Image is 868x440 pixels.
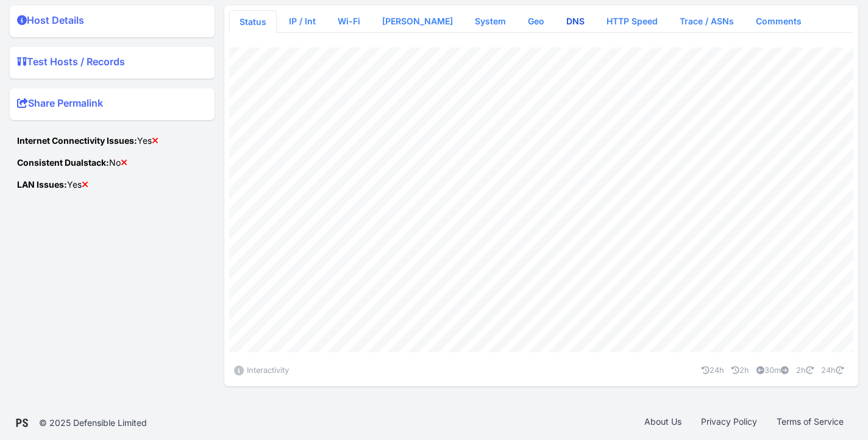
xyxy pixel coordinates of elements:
a: Status [230,11,276,33]
summary: Host Details [17,13,207,32]
a: Comments [746,10,811,32]
a: 2h [791,366,814,375]
a: Privacy Policy [691,416,767,430]
a: About Us [635,416,691,430]
summary: Test Hosts / Records [17,54,207,74]
a: IP / Int [279,10,325,32]
a: Geo [518,10,554,32]
strong: LAN Issues: [17,179,67,190]
a: System [465,10,516,32]
strong: Consistent Dualstack: [17,157,109,168]
div: © 2025 Defensible Limited [39,417,147,429]
a: Wi-Fi [328,10,370,32]
a: 30m [752,366,789,375]
strong: Internet Connectivity Issues: [17,135,137,146]
a: Trace / ASNs [670,10,744,32]
span: Yes [17,135,158,146]
a: Terms of Service [767,416,853,430]
span: No [17,157,127,168]
a: DNS [557,10,594,32]
a: 2h [727,366,749,375]
a: 24h [816,366,853,375]
a: [PERSON_NAME] [372,10,463,32]
summary: Share Permalink [17,96,207,115]
a: 24h [697,366,724,375]
small: Interactivity [247,366,289,375]
span: Yes [17,179,88,190]
a: HTTP Speed [597,10,667,32]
